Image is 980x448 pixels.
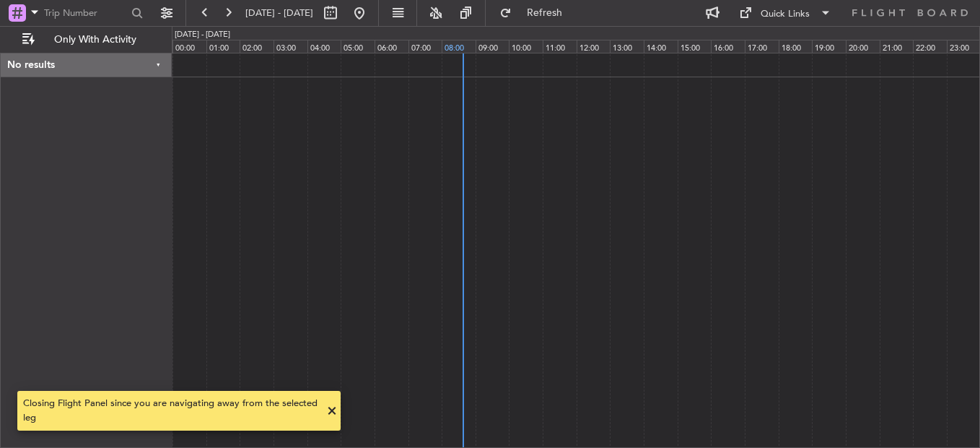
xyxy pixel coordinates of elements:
[678,40,712,53] div: 15:00
[812,40,846,53] div: 19:00
[307,40,341,53] div: 04:00
[274,40,307,53] div: 03:00
[515,8,575,18] span: Refresh
[509,40,543,53] div: 10:00
[172,40,206,53] div: 00:00
[375,40,408,53] div: 06:00
[341,40,375,53] div: 05:00
[23,397,319,425] div: Closing Flight Panel since you are navigating away from the selected leg
[408,40,442,53] div: 07:00
[493,1,579,25] button: Refresh
[577,40,611,53] div: 12:00
[442,40,476,53] div: 08:00
[913,40,947,53] div: 22:00
[745,40,779,53] div: 17:00
[779,40,813,53] div: 18:00
[761,7,810,22] div: Quick Links
[880,40,914,53] div: 21:00
[543,40,577,53] div: 11:00
[175,29,230,41] div: [DATE] - [DATE]
[476,40,509,53] div: 09:00
[846,40,880,53] div: 20:00
[44,2,127,24] input: Trip Number
[206,40,240,53] div: 01:00
[610,40,644,53] div: 13:00
[16,28,157,51] button: Only With Activity
[245,7,313,20] span: [DATE] - [DATE]
[644,40,678,53] div: 14:00
[240,40,274,53] div: 02:00
[732,1,839,25] button: Quick Links
[38,35,152,45] span: Only With Activity
[711,40,745,53] div: 16:00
